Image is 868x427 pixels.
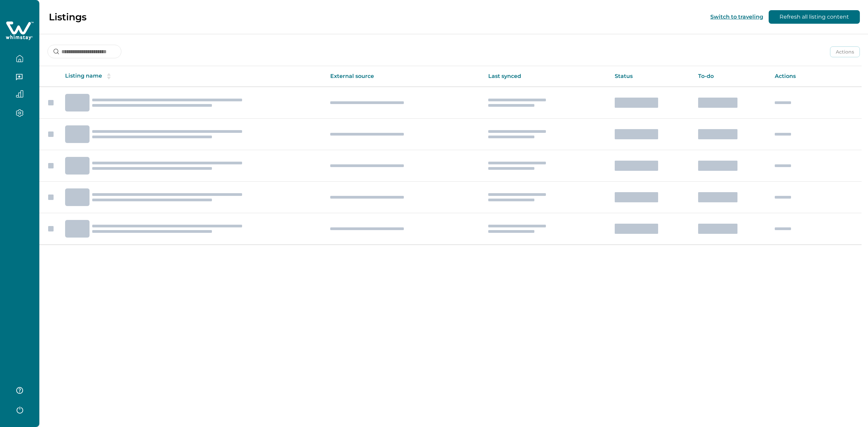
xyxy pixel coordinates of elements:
[769,10,860,24] button: Refresh all listing content
[609,66,693,87] th: Status
[60,66,325,87] th: Listing name
[102,73,116,80] button: sorting
[325,66,483,87] th: External source
[710,14,763,20] button: Switch to traveling
[483,66,609,87] th: Last synced
[49,11,86,23] p: Listings
[830,46,860,57] button: Actions
[769,66,862,87] th: Actions
[693,66,769,87] th: To-do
